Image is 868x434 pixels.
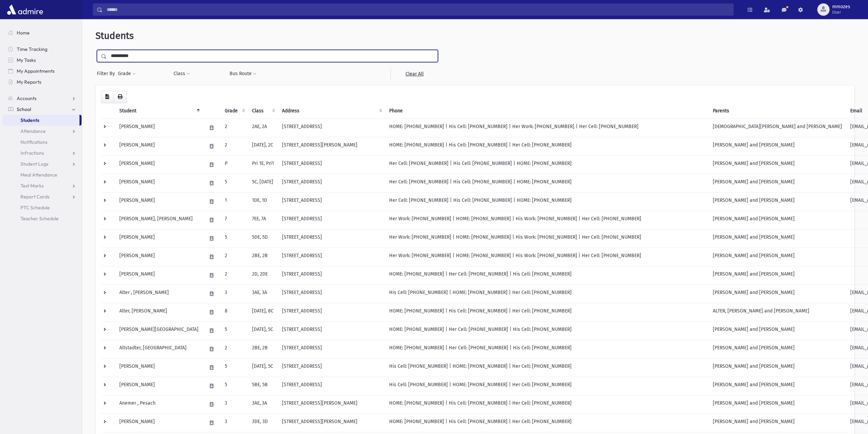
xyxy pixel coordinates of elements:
td: 2BE, 2B [248,340,278,358]
td: 5 [221,229,248,248]
td: 5C, [DATE] [248,174,278,192]
td: [PERSON_NAME] [115,358,203,377]
a: Test Marks [3,180,82,191]
td: 3AE, 3A [248,284,278,303]
td: [PERSON_NAME] [115,414,203,432]
td: HOME: [PHONE_NUMBER] | Her Cell: [PHONE_NUMBER] | His Cell: [PHONE_NUMBER] [385,266,709,284]
td: [STREET_ADDRESS] [278,118,385,137]
td: [DATE], 5C [248,358,278,377]
td: [DATE], 5C [248,321,278,340]
th: Class: activate to sort column ascending [248,103,278,119]
td: [PERSON_NAME] [115,137,203,155]
td: 7EE, 7A [248,211,278,229]
td: [STREET_ADDRESS] [278,174,385,192]
td: 2 [221,248,248,266]
td: 2BE, 2B [248,248,278,266]
img: AdmirePro [5,3,45,16]
td: HOME: [PHONE_NUMBER] | His Cell: [PHONE_NUMBER] | Her Cell: [PHONE_NUMBER] [385,303,709,321]
button: Grade [118,68,136,80]
a: My Appointments [3,66,82,76]
td: [PERSON_NAME] and [PERSON_NAME] [709,284,846,303]
td: [PERSON_NAME] [115,266,203,284]
td: Anemer , Pesach [115,395,203,414]
td: His Cell: [PHONE_NUMBER] | HOME: [PHONE_NUMBER] | Her Cell: [PHONE_NUMBER] [385,358,709,377]
td: 2AE, 2A [248,118,278,137]
a: School [3,104,82,115]
td: [PERSON_NAME] and [PERSON_NAME] [709,137,846,155]
button: Class [173,68,190,80]
td: 5 [221,174,248,192]
td: [PERSON_NAME] and [PERSON_NAME] [709,229,846,248]
span: Teacher Schedule [20,215,59,222]
a: Infractions [3,148,82,158]
input: Search [103,3,733,16]
td: [STREET_ADDRESS][PERSON_NAME] [278,395,385,414]
td: [DATE], 2C [248,137,278,155]
span: Students [95,30,134,41]
span: School [17,106,31,112]
a: Notifications [3,137,82,148]
td: [PERSON_NAME] and [PERSON_NAME] [709,266,846,284]
td: [PERSON_NAME] [115,118,203,137]
td: [STREET_ADDRESS] [278,303,385,321]
th: Student: activate to sort column descending [115,103,203,119]
td: Alter, [PERSON_NAME] [115,303,203,321]
button: Print [113,91,127,103]
td: 8 [221,303,248,321]
td: [STREET_ADDRESS] [278,358,385,377]
td: 5 [221,358,248,377]
td: [PERSON_NAME] and [PERSON_NAME] [709,321,846,340]
td: [PERSON_NAME] and [PERSON_NAME] [709,358,846,377]
td: [PERSON_NAME], [PERSON_NAME] [115,211,203,229]
span: Filter By [97,70,118,77]
span: Notifications [20,139,47,145]
span: Attendance [20,128,46,134]
a: Report Cards [3,191,82,202]
span: My Tasks [17,57,36,63]
span: Student Logs [20,161,48,167]
td: [STREET_ADDRESS][PERSON_NAME] [278,414,385,432]
td: [STREET_ADDRESS] [278,284,385,303]
span: Meal Attendance [20,172,57,178]
td: [PERSON_NAME] and [PERSON_NAME] [709,211,846,229]
td: [STREET_ADDRESS] [278,340,385,358]
td: [PERSON_NAME] [115,377,203,395]
td: 3 [221,414,248,432]
td: 1DE, 1D [248,192,278,211]
a: Attendance [3,126,82,137]
a: Time Tracking [3,44,82,55]
td: Altstadter, [GEOGRAPHIC_DATA] [115,340,203,358]
td: [DEMOGRAPHIC_DATA][PERSON_NAME] and [PERSON_NAME] [709,118,846,137]
span: Infractions [20,150,44,156]
td: [STREET_ADDRESS] [278,155,385,174]
button: CSV [101,91,114,103]
td: Her Cell: [PHONE_NUMBER] | His Cell: [PHONE_NUMBER] | HOME: [PHONE_NUMBER] [385,155,709,174]
a: Teacher Schedule [3,213,82,224]
td: Alter , [PERSON_NAME] [115,284,203,303]
span: Home [17,30,30,36]
a: Student Logs [3,158,82,169]
td: [PERSON_NAME] [115,229,203,248]
td: 5DE, 5D [248,229,278,248]
td: Her Work: [PHONE_NUMBER] | HOME: [PHONE_NUMBER] | His Work: [PHONE_NUMBER] | Her Cell: [PHONE_NUM... [385,248,709,266]
td: [PERSON_NAME][GEOGRAPHIC_DATA] [115,321,203,340]
button: Bus Route [229,68,257,80]
a: My Reports [3,76,82,87]
th: Address: activate to sort column ascending [278,103,385,119]
span: Test Marks [20,183,44,189]
td: Pri 1E, Pri1 [248,155,278,174]
td: [STREET_ADDRESS] [278,266,385,284]
td: [PERSON_NAME] [115,155,203,174]
td: [PERSON_NAME] and [PERSON_NAME] [709,395,846,414]
a: My Tasks [3,55,82,66]
td: [STREET_ADDRESS] [278,192,385,211]
td: ALTER, [PERSON_NAME] and [PERSON_NAME] [709,303,846,321]
td: 3AE, 3A [248,395,278,414]
a: PTC Schedule [3,202,82,213]
td: 2D, 2DE [248,266,278,284]
span: mmozes [832,4,850,10]
td: Her Work: [PHONE_NUMBER] | HOME: [PHONE_NUMBER] | His Work: [PHONE_NUMBER] | Her Cell: [PHONE_NUM... [385,211,709,229]
td: P [221,155,248,174]
a: Students [3,115,79,126]
span: Students [20,117,39,123]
